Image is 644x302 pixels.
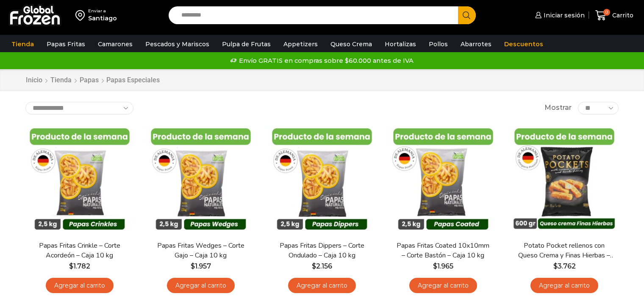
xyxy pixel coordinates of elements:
[7,36,38,52] a: Tienda
[603,9,610,16] span: 0
[46,278,114,294] a: Agregar al carrito: “Papas Fritas Crinkle - Corte Acordeón - Caja 10 kg”
[541,11,585,20] span: Iniciar sesión
[312,262,316,270] span: $
[425,36,452,52] a: Pollos
[88,8,117,14] div: Enviar a
[409,278,477,294] a: Agregar al carrito: “Papas Fritas Coated 10x10mm - Corte Bastón - Caja 10 kg”
[380,36,420,52] a: Hortalizas
[288,278,356,294] a: Agregar al carrito: “Papas Fritas Dippers - Corte Ondulado - Caja 10 kg”
[456,36,496,52] a: Abarrotes
[42,36,89,52] a: Papas Fritas
[273,241,371,260] a: Papas Fritas Dippers – Corte Ondulado – Caja 10 kg
[312,262,332,270] bdi: 2.156
[141,36,214,52] a: Pescados y Mariscos
[167,278,235,294] a: Agregar al carrito: “Papas Fritas Wedges – Corte Gajo - Caja 10 kg”
[75,8,88,22] img: address-field-icon.svg
[69,262,73,270] span: $
[516,241,613,260] a: Potato Pocket rellenos con Queso Crema y Finas Hierbas – Caja 8.4 kg
[500,36,547,52] a: Descuentos
[394,241,492,260] a: Papas Fritas Coated 10x10mm – Corte Bastón – Caja 10 kg
[530,278,598,294] a: Agregar al carrito: “Potato Pocket rellenos con Queso Crema y Finas Hierbas - Caja 8.4 kg”
[79,75,99,85] a: Papas
[191,262,195,270] span: $
[191,262,211,270] bdi: 1.957
[458,6,476,24] button: Search button
[553,262,558,270] span: $
[326,36,376,52] a: Queso Crema
[152,241,250,260] a: Papas Fritas Wedges – Corte Gajo – Caja 10 kg
[50,75,72,85] a: Tienda
[94,36,137,52] a: Camarones
[25,75,43,85] a: Inicio
[433,262,437,270] span: $
[69,262,90,270] bdi: 1.782
[533,7,585,24] a: Iniciar sesión
[544,103,572,113] span: Mostrar
[25,102,133,115] select: Pedido de la tienda
[218,36,275,52] a: Pulpa de Frutas
[279,36,322,52] a: Appetizers
[433,262,453,270] bdi: 1.965
[31,241,128,260] a: Papas Fritas Crinkle – Corte Acordeón – Caja 10 kg
[106,76,160,84] h1: Papas Especiales
[610,11,633,20] span: Carrito
[553,262,576,270] bdi: 3.762
[593,6,636,25] a: 0 Carrito
[88,14,117,22] div: Santiago
[25,75,160,85] nav: Breadcrumb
